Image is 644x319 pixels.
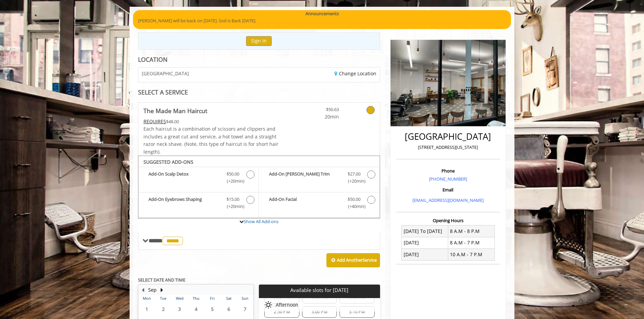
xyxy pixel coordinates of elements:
[226,196,239,203] span: $15.00
[264,301,272,309] img: afternoon slots
[398,187,498,192] h3: Email
[138,156,380,218] div: The Made Man Haircut Add-onS
[398,144,498,151] p: [STREET_ADDRESS][US_STATE]
[138,55,167,63] b: LOCATION
[171,295,188,302] th: Wed
[274,309,290,315] span: 2:50 PM
[326,253,380,267] button: Add AnotherService
[237,295,253,302] th: Sun
[138,277,185,283] b: SELECT DATE AND TIME
[262,170,376,186] label: Add-On Beard Trim
[143,126,278,155] span: Each haircut is a combination of scissors and clippers and includes a great cut and service, a ho...
[143,159,193,165] b: SUGGESTED ADD-ONS
[312,309,327,315] span: 3:00 PM
[223,178,243,185] span: (+20min )
[412,197,484,203] a: [EMAIL_ADDRESS][DOMAIN_NAME]
[344,203,364,210] span: (+40min )
[142,170,255,186] label: Add-On Scalp Detox
[269,196,341,210] b: Add-On Facial
[246,36,272,46] button: Sign In
[220,295,237,302] th: Sat
[276,302,298,308] span: Afternoon
[188,295,204,302] th: Thu
[429,176,467,182] a: [PHONE_NUMBER]
[398,132,498,141] h2: [GEOGRAPHIC_DATA]
[402,225,448,237] td: [DATE] To [DATE]
[448,225,494,237] td: 8 A.M - 8 P.M
[140,286,145,294] button: Previous Month
[148,286,157,294] button: Sep
[402,237,448,248] td: [DATE]
[138,17,506,24] p: [PERSON_NAME] will be back on [DATE]. Sod is Back [DATE].
[143,106,207,115] b: The Made Man Haircut
[149,170,220,185] b: Add-On Scalp Detox
[344,178,364,185] span: (+20min )
[142,196,255,212] label: Add-On Eyebrows Shaping
[139,295,155,302] th: Mon
[244,218,278,224] a: Show All Add-ons
[448,237,494,248] td: 8 A.M - 7 P.M
[226,170,239,178] span: $50.00
[337,257,377,263] b: Add Another Service
[349,309,365,315] span: 3:10 PM
[223,203,243,210] span: (+20min )
[138,89,380,96] div: SELECT A SERVICE
[143,118,279,125] div: $48.00
[143,118,166,125] span: This service needs some Advance to be paid before we block your appointment
[142,71,189,76] span: [GEOGRAPHIC_DATA]
[348,196,360,203] span: $50.00
[340,306,374,318] div: 3:10 PM
[448,249,494,260] td: 10 A.M - 7 P.M
[264,306,299,318] div: 2:50 PM
[396,218,500,223] h3: Opening Hours
[334,70,376,77] a: Change Location
[299,113,339,121] span: 20min
[269,170,341,185] b: Add-On [PERSON_NAME] Trim
[348,170,360,178] span: $27.00
[204,295,220,302] th: Fri
[398,168,498,173] h3: Phone
[262,196,376,212] label: Add-On Facial
[299,103,339,121] a: $50.63
[149,196,220,210] b: Add-On Eyebrows Shaping
[305,10,339,17] b: Announcements
[159,286,164,294] button: Next Month
[155,295,171,302] th: Tue
[302,306,337,318] div: 3:00 PM
[262,287,377,293] p: Available slots for [DATE]
[402,249,448,260] td: [DATE]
